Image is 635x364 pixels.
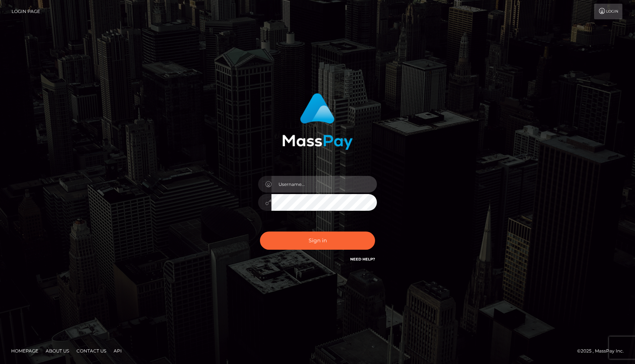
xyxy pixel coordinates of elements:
[8,345,41,357] a: Homepage
[594,4,622,19] a: Login
[43,345,72,357] a: About Us
[350,257,375,262] a: Need Help?
[111,345,125,357] a: API
[74,345,109,357] a: Contact Us
[577,347,629,355] div: © 2025 , MassPay Inc.
[12,4,40,19] a: Login Page
[271,176,377,193] input: Username...
[260,232,375,250] button: Sign in
[282,93,353,150] img: MassPay Login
